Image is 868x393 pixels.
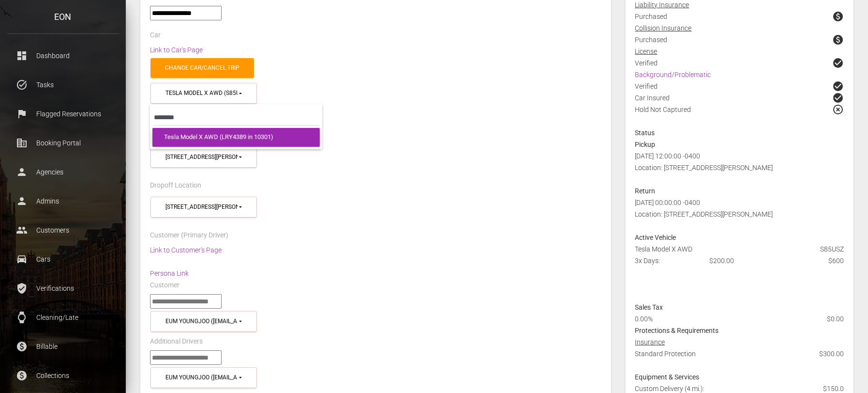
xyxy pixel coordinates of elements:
div: 3x Days: [628,255,703,267]
strong: Sales Tax [635,303,663,311]
a: dashboard Dashboard [7,44,119,68]
strong: Equipment & Services [635,373,700,381]
strong: Pickup [635,141,656,148]
a: person Agencies [7,160,119,184]
u: Liability Insurance [635,1,689,9]
a: Background/Problematic [635,71,711,79]
p: Flagged Reservations [15,107,111,121]
a: verified_user Verifications [7,276,119,300]
p: Cars [15,252,111,267]
div: Standard Protection [628,348,851,371]
a: Persona Link [150,269,189,277]
div: EUM YOUNGJOO ([EMAIL_ADDRESS][DOMAIN_NAME]) [165,317,238,326]
input: Search [154,109,318,126]
a: corporate_fare Booking Portal [7,131,119,155]
div: Car Insured [628,92,851,104]
div: Hold Not Captured [628,104,851,127]
p: Tasks [15,78,111,92]
p: Verifications [15,281,111,296]
strong: Return [635,187,656,195]
a: Change car/cancel trip [150,58,254,78]
div: Tesla Model X AWD [628,243,851,255]
span: Tesla Model X AWD (LRY4389 in 10301) [164,133,273,142]
p: Collections [15,368,111,383]
a: Link to Car's Page [150,46,203,54]
span: [DATE] 00:00:00 -0400 Location: [STREET_ADDRESS][PERSON_NAME] [635,199,773,218]
p: Admins [15,194,111,208]
p: Agencies [15,165,111,179]
label: Car [150,31,161,40]
div: Verified [628,80,851,92]
div: [STREET_ADDRESS][PERSON_NAME] [165,153,238,161]
div: Purchased [628,11,851,22]
a: flag Flagged Reservations [7,102,119,126]
p: Dashboard [15,48,111,63]
button: EUM YOUNGJOO (dmadudwn0604@gmail.com) [150,367,257,388]
div: Tesla Model X AWD (S85USZ in 11101) [165,89,238,97]
strong: Protections & Requirements [635,327,719,334]
a: person Admins [7,189,119,213]
span: S85USZ [820,243,844,255]
button: 45-50 Davis St (11101) [150,147,257,168]
p: Billable [15,339,111,354]
span: highlight_off [832,104,844,115]
div: Car is Self Managed [150,106,601,118]
span: paid [832,11,844,22]
div: Verified [628,57,851,69]
span: check_circle [832,80,844,92]
div: EUM YOUNGJOO ([EMAIL_ADDRESS][DOMAIN_NAME]) [165,374,238,382]
span: $300.00 [819,348,844,360]
span: [DATE] 12:00:00 -0400 Location: [STREET_ADDRESS][PERSON_NAME] [635,152,773,172]
a: task_alt Tasks [7,73,119,97]
strong: Active Vehicle [635,234,676,241]
div: Purchased [628,34,851,46]
button: 45-50 Davis St (11101) [150,197,257,218]
label: Dropoff Location [150,181,201,190]
u: License [635,47,658,55]
label: Additional Drivers [150,337,203,346]
label: Customer [150,281,180,290]
span: Custom Delivery (4 mi.): [635,385,705,393]
a: drive_eta Cars [7,247,119,271]
button: Tesla Model X AWD (S85USZ in 11101) [150,83,257,104]
div: $200.00 [702,255,777,267]
span: $0.00 [827,313,844,325]
a: people Customers [7,218,119,242]
span: check_circle [832,57,844,69]
strong: Status [635,129,655,137]
span: check_circle [832,92,844,104]
span: $600 [828,255,844,267]
p: Customers [15,223,111,237]
a: paid Collections [7,363,119,388]
u: Insurance [635,338,665,346]
p: Cleaning/Late [15,310,111,325]
a: Link to Customer's Page [150,246,222,254]
span: paid [832,34,844,46]
div: 0.00% [628,313,777,325]
a: paid Billable [7,334,119,359]
label: Customer (Primary Driver) [150,231,228,240]
button: EUM YOUNGJOO (dmadudwn0604@gmail.com) [150,311,257,332]
a: watch Cleaning/Late [7,305,119,330]
div: [STREET_ADDRESS][PERSON_NAME] [165,203,238,211]
p: Booking Portal [15,136,111,150]
u: Collision Insurance [635,24,692,32]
